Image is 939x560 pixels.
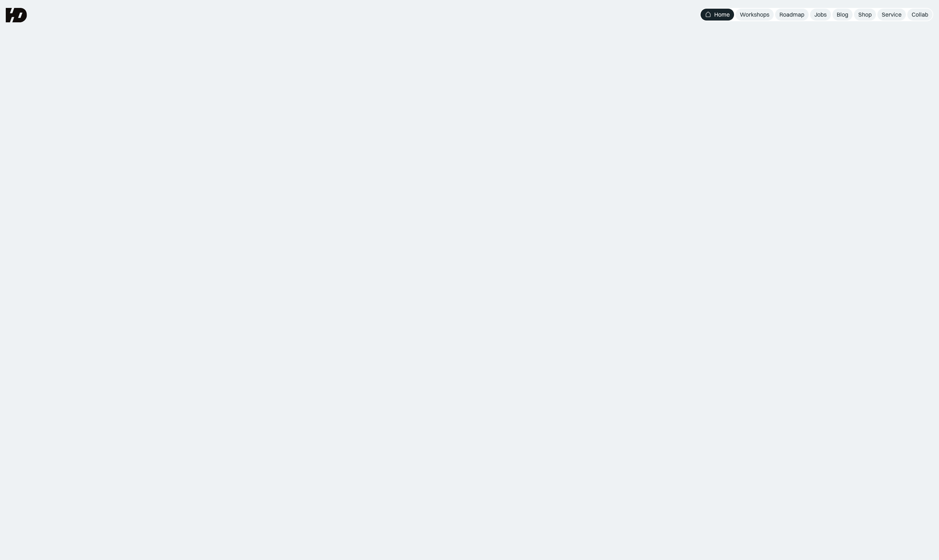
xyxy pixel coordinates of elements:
[912,11,928,18] div: Collab
[832,9,853,21] a: Blog
[701,9,734,21] a: Home
[882,11,902,18] div: Service
[779,11,804,18] div: Roadmap
[858,11,872,18] div: Shop
[877,9,906,21] a: Service
[735,9,774,21] a: Workshops
[810,9,831,21] a: Jobs
[814,11,827,18] div: Jobs
[714,11,730,18] div: Home
[837,11,848,18] div: Blog
[740,11,769,18] div: Workshops
[854,9,876,21] a: Shop
[775,9,809,21] a: Roadmap
[907,9,933,21] a: Collab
